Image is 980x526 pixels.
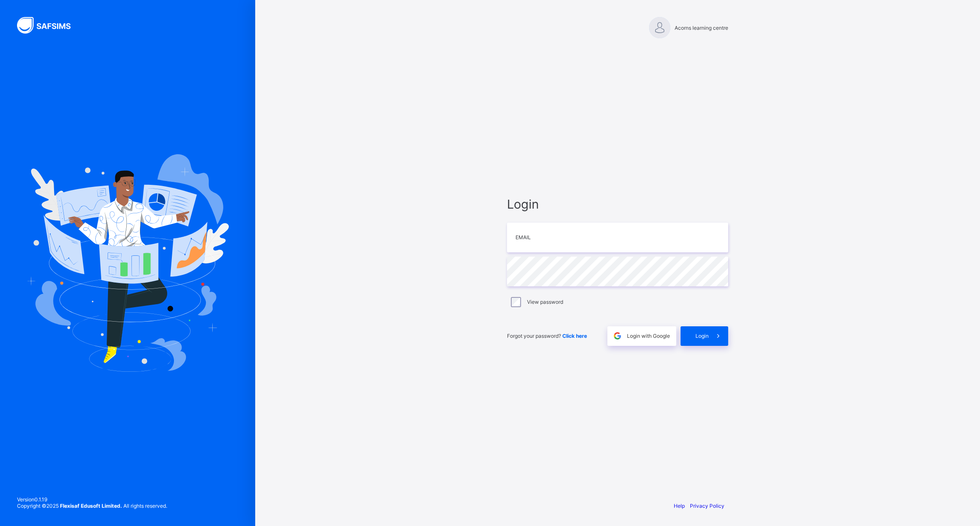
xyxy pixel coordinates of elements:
[17,496,167,503] span: Version 0.1.19
[675,25,728,31] span: Acorns learning centre
[527,299,563,305] label: View password
[627,333,670,339] span: Login with Google
[507,333,587,339] span: Forgot your password?
[17,503,167,509] span: Copyright © 2025 All rights reserved.
[60,503,122,509] strong: Flexisaf Edusoft Limited.
[562,333,587,339] a: Click here
[612,331,622,341] img: google.396cfc9801f0270233282035f929180a.svg
[26,154,229,372] img: Hero Image
[695,333,709,339] span: Login
[17,17,81,34] img: SAFSIMS Logo
[674,503,685,509] a: Help
[507,197,728,212] span: Login
[690,503,724,509] a: Privacy Policy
